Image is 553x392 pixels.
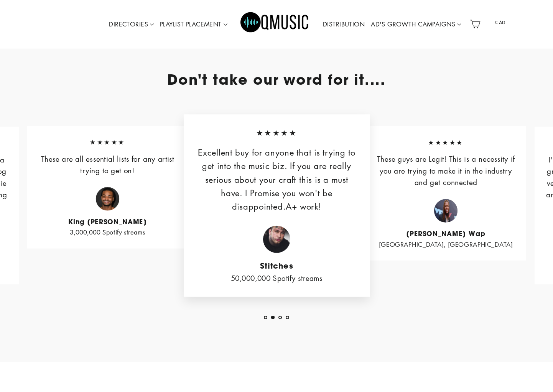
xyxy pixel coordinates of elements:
p: Excellent buy for anyone that is trying to get into the music biz. If you are really serious abou... [196,146,357,213]
span: ★★★★★ [377,137,515,148]
button: 4 [286,316,289,319]
a: AD'S GROWTH CAMPAIGNS [368,16,464,33]
p: 50,000,000 Spotify streams [196,273,357,284]
button: 2 [271,316,275,319]
button: 3 [278,316,282,319]
img: Stitches Rapper [263,226,291,253]
h2: Don't take our word for it.... [43,71,510,88]
cite: King [PERSON_NAME] [38,218,177,226]
p: 3,000,000 Spotify streams [38,228,177,238]
cite: Stitches [196,261,357,271]
span: ★★★★★ [38,137,177,147]
button: 1 [264,316,267,319]
p: [GEOGRAPHIC_DATA], [GEOGRAPHIC_DATA] [377,239,515,249]
div: Primary [84,2,467,47]
img: Fetty Wap [434,199,458,223]
a: PLAYLIST PLACEMENT [157,16,230,33]
cite: [PERSON_NAME] Wap [377,230,515,238]
span: ★★★★★ [196,127,357,139]
a: DIRECTORIES [106,16,157,33]
span: CAD [486,17,515,28]
p: These guys are Legit! This is a necessity if you are trying to make it in the industry and get co... [377,153,515,188]
a: DISTRIBUTION [320,16,368,33]
p: These are all essential lists for any artist trying to get on! [38,153,177,176]
img: King Bach Music [96,187,120,211]
img: Q Music Promotions [240,7,309,41]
